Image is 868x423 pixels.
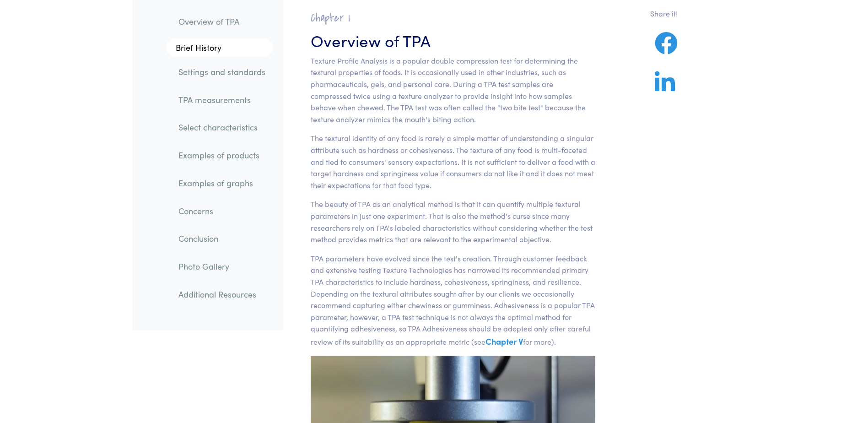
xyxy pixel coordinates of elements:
a: Chapter V [485,336,523,347]
p: Share it! [650,8,706,20]
a: Select characteristics [171,117,273,138]
p: Texture Profile Analysis is a popular double compression test for determining the textural proper... [311,55,596,125]
a: Conclusion [171,228,273,249]
p: The beauty of TPA as an analytical method is that it can quantify multiple textural parameters in... [311,198,596,245]
a: Settings and standards [171,61,273,82]
h3: Overview of TPA [311,29,596,51]
a: Photo Gallery [171,256,273,277]
p: The textural identity of any food is rarely a simple matter of understanding a singular attribute... [311,132,596,191]
a: Examples of graphs [171,173,273,194]
h2: Chapter I [311,11,596,25]
a: Additional Resources [171,284,273,305]
a: Brief History [167,39,273,57]
p: TPA parameters have evolved since the test's creation. Through customer feedback and extensive te... [311,253,596,348]
a: Examples of products [171,145,273,166]
a: Concerns [171,201,273,222]
a: TPA measurements [171,89,273,110]
a: Overview of TPA [171,11,273,32]
a: Share on LinkedIn [650,82,679,93]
